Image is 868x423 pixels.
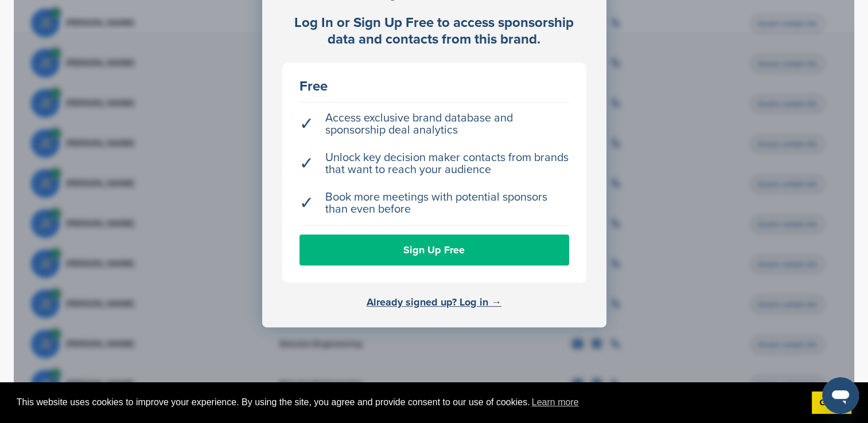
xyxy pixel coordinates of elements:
li: Book more meetings with potential sponsors than even before [299,186,569,221]
a: Sign Up Free [299,234,569,265]
a: dismiss cookie message [812,391,851,414]
div: Log In or Sign Up Free to access sponsorship data and contacts from this brand. [282,15,586,48]
li: Access exclusive brand database and sponsorship deal analytics [299,107,569,142]
span: This website uses cookies to improve your experience. By using the site, you agree and provide co... [17,394,803,411]
div: Free [299,80,569,93]
a: Already signed up? Log in → [367,296,501,308]
iframe: Button to launch messaging window [822,377,859,414]
span: ✓ [299,158,314,170]
li: Unlock key decision maker contacts from brands that want to reach your audience [299,146,569,182]
span: ✓ [299,118,314,130]
a: learn more about cookies [530,394,581,411]
span: ✓ [299,197,314,209]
